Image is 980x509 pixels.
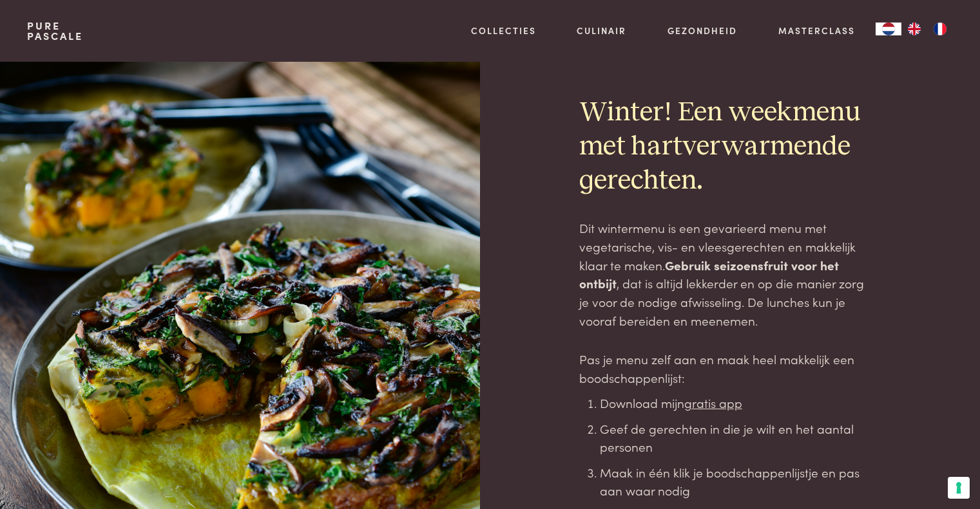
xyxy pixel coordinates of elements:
a: gratis app [684,394,742,411]
p: Dit wintermenu is een gevarieerd menu met vegetarische, vis- en vleesgerechten en makkelijk klaar... [579,219,874,329]
a: Culinair [577,24,626,37]
a: Masterclass [778,24,855,37]
a: Gezondheid [668,24,737,37]
strong: Gebruik seizoensfruit voor het ontbijt [579,256,839,292]
div: Language [876,23,901,35]
button: Uw voorkeuren voor toestemming voor trackingtechnologieën [948,477,970,499]
aside: Language selected: Nederlands [876,23,953,35]
p: Pas je menu zelf aan en maak heel makkelijk een boodschappenlijst: [579,350,874,387]
a: NL [876,23,901,35]
li: Geef de gerechten in die je wilt en het aantal personen [600,420,874,456]
a: EN [901,23,927,35]
a: FR [927,23,953,35]
ul: Language list [901,23,953,35]
h2: Winter! Een weekmenu met hartverwarmende gerechten. [579,96,874,198]
li: Maak in één klik je boodschappenlijstje en pas aan waar nodig [600,463,874,500]
a: PurePascale [27,21,83,41]
a: Collecties [471,24,536,37]
li: Download mijn [600,394,874,412]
